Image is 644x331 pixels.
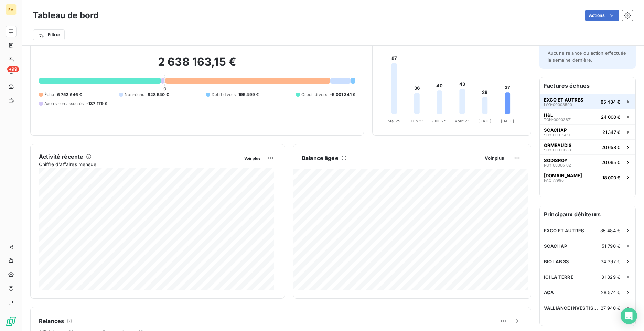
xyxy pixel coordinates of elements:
[540,109,635,124] button: H&LTON-0000387124 000 €
[540,170,635,185] button: [DOMAIN_NAME]FAC 7799018 000 €
[544,127,567,133] span: SCACHAP
[6,4,17,15] div: EV
[600,228,620,233] span: 85 484 €
[544,142,572,148] span: ORMEAUDIS
[485,155,504,161] span: Voir plus
[544,112,553,118] span: H&L
[544,228,584,233] span: EXCO ET AUTRES
[544,103,572,107] span: LOR-00003590
[585,10,619,21] button: Actions
[544,305,601,311] span: VALLIANCE INVESTISSEMENT
[548,50,626,63] span: Aucune relance ou action effectuée la semaine dernière.
[602,243,620,249] span: 51 790 €
[57,92,82,98] span: 6 752 646 €
[212,92,236,98] span: Débit divers
[302,154,339,162] h6: Balance âgée
[242,155,262,161] button: Voir plus
[601,259,620,264] span: 34 397 €
[544,178,564,182] span: FAC 77990
[244,156,260,161] span: Voir plus
[6,316,17,327] img: Logo LeanPay
[540,154,635,170] button: SODISROYROY-0000610220 065 €
[601,99,620,105] span: 85 484 €
[33,9,98,22] h3: Tableau de bord
[601,274,620,280] span: 31 829 €
[544,133,570,137] span: SOY-00015451
[44,100,84,107] span: Avoirs non associés
[483,155,506,161] button: Voir plus
[163,86,166,92] span: 0
[602,175,620,180] span: 18 000 €
[544,148,571,152] span: SOY-00010683
[540,124,635,139] button: SCACHAPSOY-0001545121 347 €
[86,100,108,107] span: -137 179 €
[454,119,470,124] tspan: Août 25
[125,92,144,98] span: Non-échu
[39,55,355,76] h2: 2 638 163,15 €
[602,129,620,135] span: 21 347 €
[540,206,635,223] h6: Principaux débiteurs
[544,158,568,163] span: SODISROY
[621,308,637,324] div: Open Intercom Messenger
[544,290,554,295] span: ACA
[410,119,424,124] tspan: Juin 25
[478,119,491,124] tspan: [DATE]
[44,92,54,98] span: Échu
[432,119,446,124] tspan: Juil. 25
[544,259,569,264] span: BIO LAB 33
[33,29,65,40] button: Filtrer
[39,161,239,168] span: Chiffre d'affaires mensuel
[544,163,571,167] span: ROY-00006102
[39,152,83,161] h6: Activité récente
[601,290,620,295] span: 28 574 €
[544,243,567,249] span: SCACHAP
[148,92,169,98] span: 828 540 €
[601,114,620,120] span: 24 000 €
[544,274,573,280] span: ICI LA TERRE
[330,92,355,98] span: -5 001 341 €
[388,119,400,124] tspan: Mai 25
[544,173,582,178] span: [DOMAIN_NAME]
[540,139,635,154] button: ORMEAUDISSOY-0001068320 658 €
[601,145,620,150] span: 20 658 €
[301,92,327,98] span: Crédit divers
[238,92,259,98] span: 195 499 €
[39,317,64,325] h6: Relances
[544,118,571,122] span: TON-00003871
[601,305,620,311] span: 27 940 €
[601,160,620,165] span: 20 065 €
[540,94,635,109] button: EXCO ET AUTRESLOR-0000359085 484 €
[501,119,514,124] tspan: [DATE]
[7,66,19,72] span: +99
[540,77,635,94] h6: Factures échues
[544,97,583,103] span: EXCO ET AUTRES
